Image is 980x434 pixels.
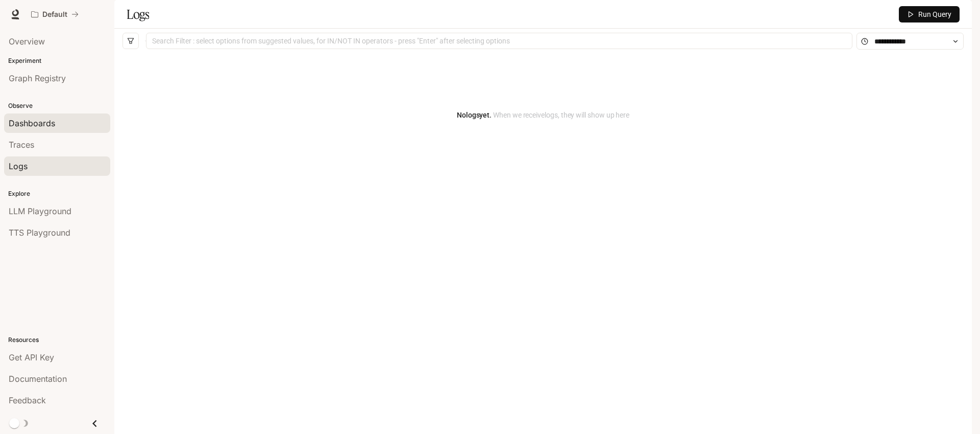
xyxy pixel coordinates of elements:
[457,109,629,121] article: No logs yet.
[127,37,134,44] span: filter
[42,10,67,19] p: Default
[122,33,139,49] button: filter
[918,9,951,20] span: Run Query
[127,4,149,25] h1: Logs
[492,111,629,119] span: When we receive logs , they will show up here
[899,6,960,22] button: Run Query
[27,4,83,25] button: All workspaces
